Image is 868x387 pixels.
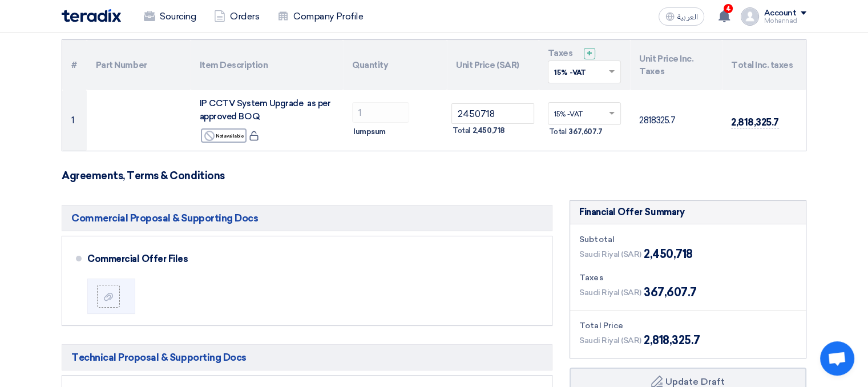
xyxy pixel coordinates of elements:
th: # [62,40,87,90]
h5: Technical Proposal & Supporting Docs [62,344,552,370]
img: profile_test.png [741,7,759,26]
th: Quantity [343,40,447,90]
div: Mohannad [764,18,806,24]
span: 367,607.7 [568,126,602,138]
span: 2,818,325.7 [644,332,700,349]
div: Subtotal [579,233,797,245]
span: 2,818,325.7 [731,116,779,128]
th: Taxes [539,40,631,90]
h3: Agreements, Terms & Conditions [62,170,806,182]
span: 367,607.7 [644,284,697,301]
span: IP CCTV System Upgrade as per approved BOQ [200,98,331,122]
a: Sourcing [135,4,205,29]
div: Account [764,9,796,18]
span: العربية [677,13,697,21]
input: Unit Price [451,103,534,124]
h5: Commercial Proposal & Supporting Docs [62,205,552,231]
span: + [587,48,592,59]
div: Commercial Offer Files [87,245,534,273]
span: 2,450,718 [644,245,693,263]
span: Total [549,126,567,138]
ng-select: VAT [548,102,621,125]
button: العربية [659,7,704,26]
span: lumpsum [353,126,386,138]
th: Part Number [87,40,191,90]
span: 4 [724,4,733,13]
th: Unit Price Inc. Taxes [630,40,722,90]
div: Financial Offer Summary [579,205,684,219]
input: RFQ_STEP1.ITEMS.2.AMOUNT_TITLE [352,102,409,123]
a: دردشة مفتوحة [820,341,854,376]
div: Total Price [579,320,797,332]
th: Total Inc. taxes [722,40,806,90]
div: Taxes [579,272,797,284]
td: 2818325.7 [630,90,722,151]
div: Not available [201,128,247,143]
span: 2,450,718 [473,125,505,136]
span: Saudi Riyal (SAR) [579,248,641,260]
th: Unit Price (SAR) [447,40,539,90]
span: Saudi Riyal (SAR) [579,334,641,346]
td: 1 [62,90,87,151]
img: Teradix logo [62,9,121,22]
th: Item Description [191,40,344,90]
a: Orders [205,4,268,29]
span: Total [453,125,470,136]
a: Company Profile [268,4,372,29]
span: Saudi Riyal (SAR) [579,287,641,299]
